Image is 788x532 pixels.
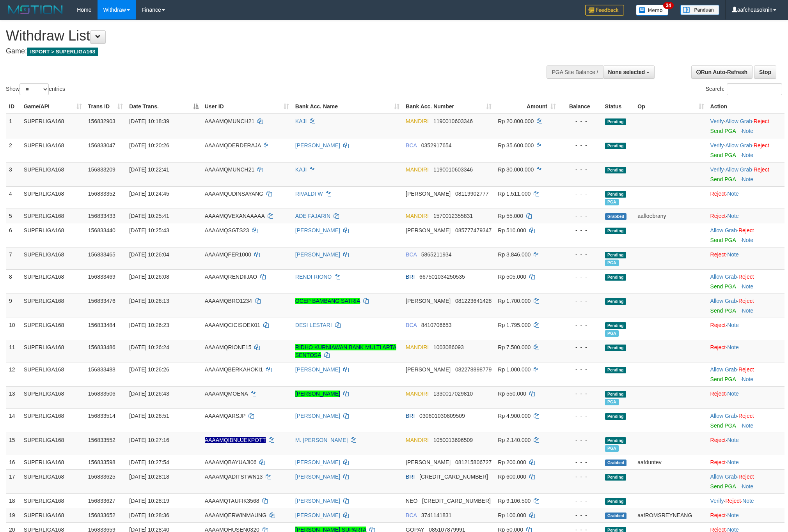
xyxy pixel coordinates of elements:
[88,213,115,219] span: 156833433
[710,176,736,182] a: Send PGA
[295,413,340,419] a: [PERSON_NAME]
[88,366,115,373] span: 156833488
[88,251,115,258] span: 156833465
[455,191,489,197] span: Copy 08119902777 to clipboard
[562,273,599,281] div: - - -
[406,227,451,233] span: [PERSON_NAME]
[129,391,169,397] span: [DATE] 10:26:43
[605,345,626,351] span: Pending
[6,408,21,433] td: 14
[6,223,21,247] td: 6
[738,227,754,233] a: Reject
[406,344,429,350] span: MANDIRI
[6,28,518,44] h1: Withdraw List
[421,322,452,328] span: Copy 8410706653 to clipboard
[710,474,737,480] a: Allow Grab
[88,227,115,233] span: 156833440
[706,83,782,95] label: Search:
[710,274,738,280] span: ·
[710,422,736,429] a: Send PGA
[6,362,21,386] td: 12
[88,413,115,419] span: 156833514
[605,199,619,205] span: Marked by aafheankoy
[406,118,429,124] span: MANDIRI
[129,413,169,419] span: [DATE] 10:26:51
[710,227,737,233] a: Allow Grab
[738,413,754,419] a: Reject
[21,269,85,293] td: SUPERLIGA168
[562,212,599,220] div: - - -
[562,251,599,258] div: - - -
[707,433,784,455] td: ·
[605,143,626,149] span: Pending
[605,252,626,258] span: Pending
[433,118,473,124] span: Copy 1190010603346 to clipboard
[129,191,169,197] span: [DATE] 10:24:45
[406,437,429,443] span: MANDIRI
[406,322,417,328] span: BCA
[205,142,261,148] span: AAAAMQDERDERAJA
[295,391,340,397] a: [PERSON_NAME]
[742,237,754,243] a: Note
[707,340,784,362] td: ·
[710,483,736,490] a: Send PGA
[707,455,784,469] td: ·
[21,99,85,114] th: Game/API: activate to sort column ascending
[6,114,21,138] td: 1
[754,142,769,148] a: Reject
[129,344,169,350] span: [DATE] 10:26:24
[710,391,726,397] a: Reject
[433,437,473,443] span: Copy 1050013696509 to clipboard
[562,166,599,173] div: - - -
[707,269,784,293] td: ·
[21,455,85,469] td: SUPERLIGA168
[742,176,754,182] a: Note
[605,118,626,125] span: Pending
[498,413,531,419] span: Rp 4.900.000
[21,223,85,247] td: SUPERLIGA168
[205,459,257,465] span: AAAAMQBAYUAJI06
[20,83,49,95] select: Showentries
[406,142,417,148] span: BCA
[725,118,752,124] a: Allow Grab
[498,227,526,233] span: Rp 510.000
[129,118,169,124] span: [DATE] 10:18:39
[710,298,737,304] a: Allow Grab
[725,166,753,173] span: ·
[498,344,531,350] span: Rp 7.500.000
[738,474,754,480] a: Reject
[88,191,115,197] span: 156833352
[562,117,599,125] div: - - -
[406,251,417,258] span: BCA
[754,65,776,79] a: Stop
[129,366,169,373] span: [DATE] 10:26:26
[605,260,619,266] span: Marked by aafsoycanthlai
[742,376,754,382] a: Note
[634,99,707,114] th: Op: activate to sort column ascending
[725,118,753,124] span: ·
[707,293,784,318] td: ·
[295,344,397,358] a: RIDHO KURNIAWAN BANK MULTI ARTA SENTOSA
[498,142,534,148] span: Rp 35.600.000
[205,191,263,197] span: AAAAMQUDINSAYANG
[710,152,736,158] a: Send PGA
[727,391,739,397] a: Note
[707,138,784,162] td: · ·
[406,366,451,373] span: [PERSON_NAME]
[710,298,738,304] span: ·
[205,322,260,328] span: AAAAMQCICISOEK01
[727,251,739,258] a: Note
[707,114,784,138] td: · ·
[295,437,348,443] a: M. [PERSON_NAME]
[129,251,169,258] span: [DATE] 10:26:04
[295,474,340,480] a: [PERSON_NAME]
[292,99,403,114] th: Bank Acc. Name: activate to sort column ascending
[710,413,737,419] a: Allow Grab
[710,274,737,280] a: Allow Grab
[295,274,332,280] a: RENDI RIONO
[6,138,21,162] td: 2
[406,298,451,304] span: [PERSON_NAME]
[295,191,323,197] a: RIVALDI W
[205,251,251,258] span: AAAAMQFER1000
[707,408,784,433] td: ·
